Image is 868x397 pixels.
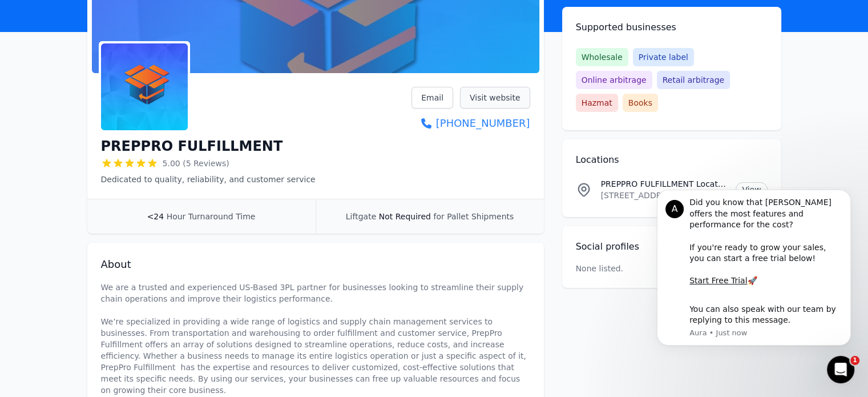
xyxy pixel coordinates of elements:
[576,240,768,254] h2: Social profiles
[576,263,624,274] p: None listed.
[736,182,767,197] a: View
[167,212,256,221] span: Hour Turnaround Time
[576,48,628,66] span: Wholesale
[633,48,694,66] span: Private label
[601,190,727,201] p: [STREET_ADDRESS]
[346,212,376,221] span: Liftgate
[460,87,530,109] a: Visit website
[657,71,730,89] span: Retail arbitrage
[433,212,514,221] span: for Pallet Shipments
[147,212,164,221] span: <24
[411,87,453,109] a: Email
[411,115,530,131] a: [PHONE_NUMBER]
[850,356,859,365] span: 1
[101,174,316,185] p: Dedicated to quality, reliability, and customer service
[601,178,727,190] p: PREPPRO FULFILLMENT Location
[101,256,530,272] h2: About
[101,137,283,155] h1: PREPPRO FULFILLMENT
[576,153,768,167] h2: Locations
[576,94,618,112] span: Hazmat
[623,94,658,112] span: Books
[576,71,652,89] span: Online arbitrage
[640,187,868,389] iframe: Intercom notifications message
[101,43,188,130] img: PREPPRO FULFILLMENT
[576,21,768,34] h2: Supported businesses
[163,158,229,169] span: 5.00 (5 Reviews)
[827,356,854,383] iframe: Intercom live chat
[379,212,431,221] span: Not Required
